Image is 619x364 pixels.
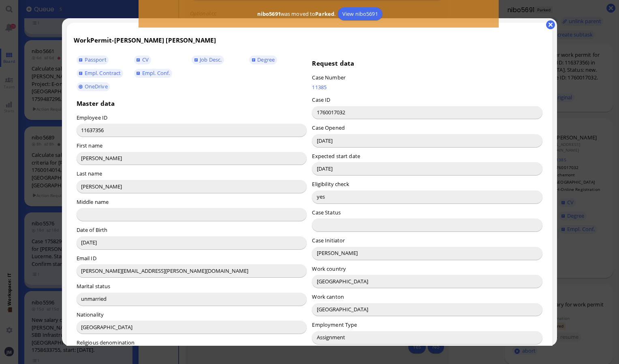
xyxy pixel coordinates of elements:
label: Middle name [77,198,109,206]
span: Empl. Contract [85,69,121,77]
span: [PERSON_NAME] [114,36,164,44]
label: Nationality [77,311,104,318]
p: I hope this message finds you well. I'm writing to let you know that your requested salary calcul... [6,23,246,41]
span: CV [142,56,149,63]
li: Missing Deployment Plan (DPL) document which is required for work permits in [GEOGRAPHIC_DATA] [23,94,246,113]
a: OneDrive [77,82,110,91]
h3: Request data [312,59,542,67]
span: Degree [257,56,275,63]
label: Employee ID [77,114,107,121]
span: was moved to . [255,10,338,17]
label: Expected start date [312,152,360,160]
body: Rich Text Area. Press ALT-0 for help. [6,8,246,252]
label: Case Opened [312,124,344,131]
b: Parked [315,10,334,17]
strong: 8850 CHF [75,57,101,64]
b: nibo5691 [257,10,281,17]
strong: Important warnings [6,120,59,126]
label: Last name [77,170,102,177]
a: View nibo5691 [338,7,382,20]
p: Dear Accenture, [6,8,246,17]
a: Job Desc. [192,56,224,64]
label: Work canton [312,293,344,300]
a: Empl. Contract [77,69,123,78]
span: WorkPermit [74,36,112,44]
label: Eligibility check [312,180,349,188]
label: Date of Birth [77,226,108,233]
a: CV [134,56,151,64]
label: Marital status [77,283,111,290]
label: Work country [312,265,346,272]
strong: Heads-up: [6,72,34,78]
span: Empl. Conf. [142,69,170,77]
strong: Critical issues [6,81,45,87]
span: Job Desc. [200,56,222,63]
label: Religious denomination [77,339,135,346]
a: Empl. Conf. [134,69,172,78]
label: Case Initiator [312,237,345,244]
label: Case Status [312,209,340,216]
li: Name inconsistency: Middle name '[PERSON_NAME]' appears in CV but missing in other documents [23,133,246,151]
label: Case ID [312,96,330,103]
label: Email ID [77,255,96,262]
span: [PERSON_NAME] [166,36,216,44]
label: First name [77,142,102,149]
a: Degree [249,56,277,64]
a: 11385 [312,84,454,91]
span: Passport [85,56,107,63]
label: Employment Type [312,321,357,328]
h3: Master data [77,99,307,107]
h3: - [74,36,545,44]
label: Case Number [312,74,345,81]
a: Passport [77,56,109,64]
p: The p25 monthly salary for 40.0 hours per week in [GEOGRAPHIC_DATA] ([GEOGRAPHIC_DATA]) is (SECO). [6,47,246,65]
